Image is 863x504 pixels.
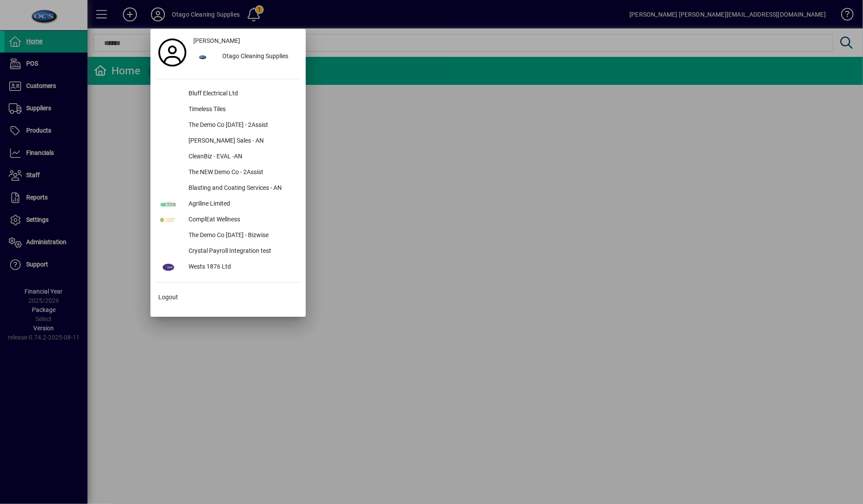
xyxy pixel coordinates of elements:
div: Bluff Electrical Ltd [182,86,301,102]
div: Agriline Limited [182,196,301,212]
div: Crystal Payroll Integration test [182,244,301,259]
button: [PERSON_NAME] Sales - AN [155,133,301,149]
div: The Demo Co [DATE] - 2Assist [182,118,301,133]
button: Logout [155,290,301,305]
button: Blasting and Coating Services - AN [155,181,301,196]
div: Otago Cleaning Supplies [215,49,301,65]
button: The NEW Demo Co - 2Assist [155,165,301,181]
button: ComplEat Wellness [155,212,301,228]
div: Wests 1876 Ltd [182,259,301,275]
div: The NEW Demo Co - 2Assist [182,165,301,181]
button: Bluff Electrical Ltd [155,86,301,102]
div: [PERSON_NAME] Sales - AN [182,133,301,149]
div: CleanBiz - EVAL -AN [182,149,301,165]
button: Wests 1876 Ltd [155,259,301,275]
button: The Demo Co [DATE] - Bizwise [155,228,301,244]
button: CleanBiz - EVAL -AN [155,149,301,165]
a: Profile [155,45,190,60]
button: The Demo Co [DATE] - 2Assist [155,118,301,133]
span: [PERSON_NAME] [193,36,240,45]
button: Timeless Tiles [155,102,301,118]
button: Agriline Limited [155,196,301,212]
div: Timeless Tiles [182,102,301,118]
button: Crystal Payroll Integration test [155,244,301,259]
div: ComplEat Wellness [182,212,301,228]
span: Logout [158,293,178,302]
div: The Demo Co [DATE] - Bizwise [182,228,301,244]
a: [PERSON_NAME] [190,33,301,49]
div: Blasting and Coating Services - AN [182,181,301,196]
button: Otago Cleaning Supplies [190,49,301,65]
